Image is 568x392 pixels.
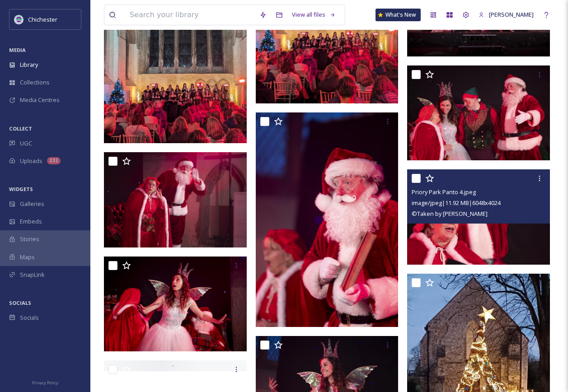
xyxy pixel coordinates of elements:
[407,65,550,160] img: Priory Park Panto 2.jpeg
[287,6,340,23] a: View all files
[20,157,42,165] span: Uploads
[47,157,61,164] div: 231
[9,299,31,306] span: SOCIALS
[9,125,32,132] span: COLLECT
[412,199,501,207] span: image/jpeg | 11.92 MB | 6048 x 4024
[9,47,26,53] span: MEDIA
[20,253,35,261] span: Maps
[9,186,33,192] span: WIDGETS
[104,152,247,247] img: Priory Park Panto 7.jpeg
[474,6,538,23] a: [PERSON_NAME]
[20,61,38,69] span: Library
[32,380,58,386] span: Privacy Policy
[20,217,42,226] span: Embeds
[32,377,58,387] a: Privacy Policy
[489,10,534,19] span: [PERSON_NAME]
[20,235,39,243] span: Stories
[412,210,488,218] span: © Taken by [PERSON_NAME]
[20,200,44,208] span: Galleries
[104,257,247,351] img: Priory Park Panto 3.jpeg
[20,96,60,104] span: Media Centres
[20,313,39,322] span: Socials
[376,9,421,21] a: What's New
[412,188,476,196] span: Priory Park Panto 4.jpeg
[20,78,50,87] span: Collections
[28,15,57,23] span: Chichester
[20,139,32,148] span: UGC
[20,271,45,279] span: SnapLink
[125,5,255,25] input: Search your library
[256,112,399,327] img: Priory Park Panto 1.jpeg
[14,15,23,24] img: Logo_of_Chichester_District_Council.png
